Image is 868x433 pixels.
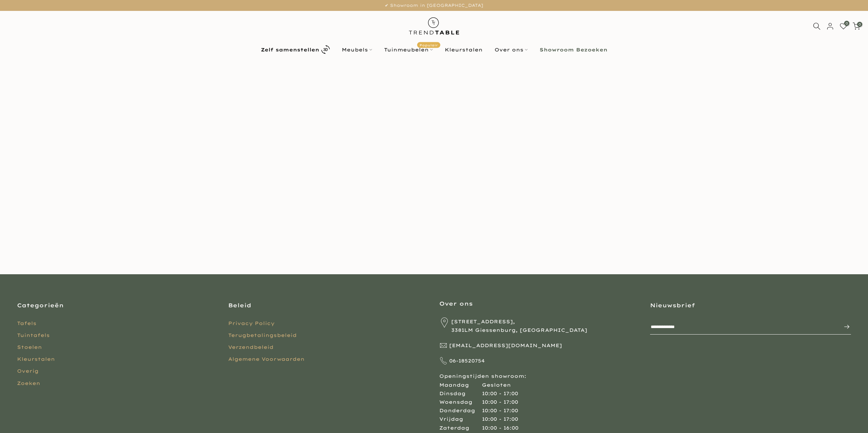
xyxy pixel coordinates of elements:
[336,46,378,54] a: Meubels
[228,332,297,338] a: Terugbetalingsbeleid
[488,46,533,54] a: Over ons
[17,344,42,350] a: Stoelen
[451,318,587,335] span: [STREET_ADDRESS], 3381LM Giessenburg, [GEOGRAPHIC_DATA]
[533,46,613,54] a: Showroom Bezoeken
[9,2,859,9] p: ✔ Showroom in [GEOGRAPHIC_DATA]
[17,320,36,326] a: Tafels
[439,46,488,54] a: Kleurstalen
[255,44,336,56] a: Zelf samenstellen
[439,381,482,389] div: Maandag
[439,389,482,398] div: Dinsdag
[837,323,850,331] span: Inschrijven
[482,424,518,432] div: 10:00 - 16:00
[228,356,305,362] a: Algemene Voorwaarden
[857,22,862,27] span: 0
[439,300,640,307] h3: Over ons
[228,320,275,326] a: Privacy Policy
[650,301,851,309] h3: Nieuwsbrief
[17,301,218,309] h3: Categorieën
[482,415,518,423] div: 10:00 - 17:00
[404,11,464,41] img: trend-table
[482,406,518,415] div: 10:00 - 17:00
[17,356,55,362] a: Kleurstalen
[17,332,50,338] a: Tuintafels
[378,46,439,54] a: TuinmeubelenPopulair
[439,415,482,423] div: Vrijdag
[840,22,847,30] a: 0
[17,380,40,386] a: Zoeken
[17,368,39,374] a: Overig
[853,22,860,30] a: 0
[482,398,518,406] div: 10:00 - 17:00
[482,381,511,389] div: Gesloten
[449,341,562,350] span: [EMAIL_ADDRESS][DOMAIN_NAME]
[439,424,482,432] div: Zaterdag
[844,21,849,26] span: 0
[482,389,518,398] div: 10:00 - 17:00
[439,398,482,406] div: Woensdag
[540,47,607,52] b: Showroom Bezoeken
[449,357,485,365] span: 06-18520754
[417,42,440,48] span: Populair
[837,320,850,334] button: Inschrijven
[228,344,274,350] a: Verzendbeleid
[439,406,482,415] div: Donderdag
[228,301,429,309] h3: Beleid
[261,47,319,52] b: Zelf samenstellen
